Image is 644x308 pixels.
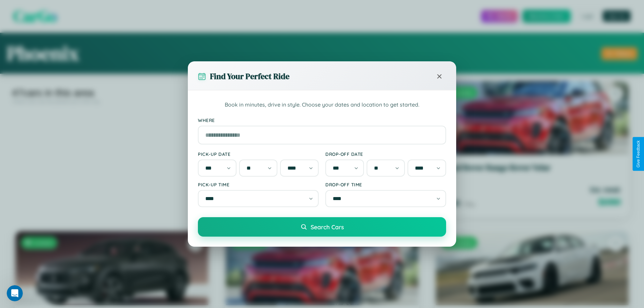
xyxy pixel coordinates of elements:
label: Drop-off Date [325,151,446,157]
span: Search Cars [311,223,344,231]
label: Drop-off Time [325,182,446,187]
p: Book in minutes, drive in style. Choose your dates and location to get started. [198,101,446,109]
button: Search Cars [198,217,446,237]
label: Pick-up Time [198,182,319,187]
label: Where [198,117,446,123]
label: Pick-up Date [198,151,319,157]
h3: Find Your Perfect Ride [210,71,289,82]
